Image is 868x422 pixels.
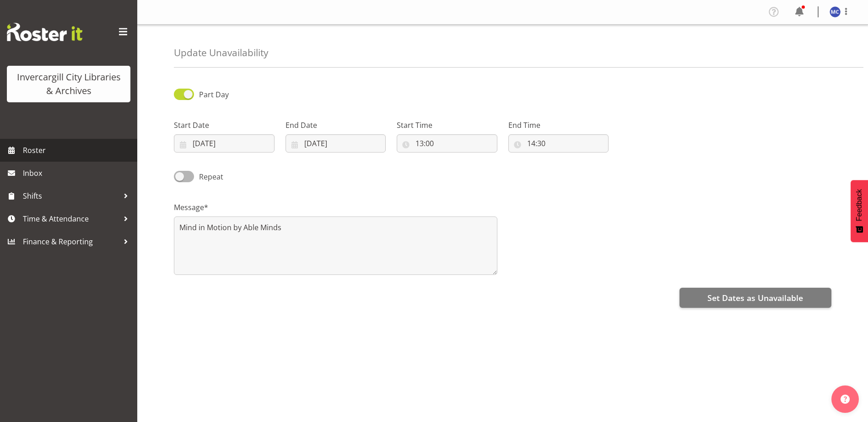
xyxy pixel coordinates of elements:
[23,189,119,203] span: Shifts
[397,134,497,153] input: Click to select...
[199,90,229,100] span: Part Day
[23,166,133,180] span: Inbox
[194,171,223,182] span: Repeat
[174,134,275,153] input: Click to select...
[23,235,119,248] span: Finance & Reporting
[16,70,121,98] div: Invercargill City Libraries & Archives
[397,120,497,131] label: Start Time
[707,292,803,304] span: Set Dates as Unavailable
[23,143,133,157] span: Roster
[841,395,850,404] img: help-xxl-2.png
[286,134,386,153] input: Click to select...
[7,23,82,41] img: Rosterit website logo
[174,120,275,131] label: Start Date
[855,189,863,221] span: Feedback
[830,6,841,17] img: maria-catu11656.jpg
[174,202,497,213] label: Message*
[508,134,609,153] input: Click to select...
[508,120,609,131] label: End Time
[174,47,268,58] h4: Update Unavailability
[23,212,119,226] span: Time & Attendance
[679,288,831,308] button: Set Dates as Unavailable
[851,180,868,242] button: Feedback - Show survey
[286,120,386,131] label: End Date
